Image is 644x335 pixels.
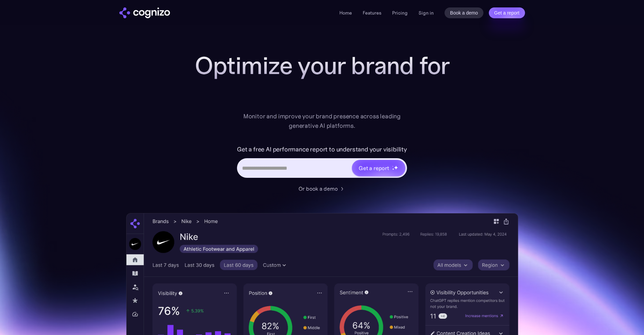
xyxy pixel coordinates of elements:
[299,185,346,193] a: Or book a demo
[239,112,405,130] div: Monitor and improve your brand presence across leading generative AI platforms.
[419,9,434,17] a: Sign in
[392,168,395,170] img: star
[119,7,170,18] img: cognizo logo
[119,7,170,18] a: home
[392,10,408,16] a: Pricing
[394,165,398,170] img: star
[489,7,525,18] a: Get a report
[445,7,483,18] a: Book a demo
[392,166,393,167] img: star
[339,10,352,16] a: Home
[351,159,406,177] a: Get a reportstarstarstar
[363,10,381,16] a: Features
[237,144,407,181] form: Hero URL Input Form
[187,52,457,79] h1: Optimize your brand for
[237,144,407,155] label: Get a free AI performance report to understand your visibility
[359,164,389,172] div: Get a report
[299,185,338,193] div: Or book a demo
